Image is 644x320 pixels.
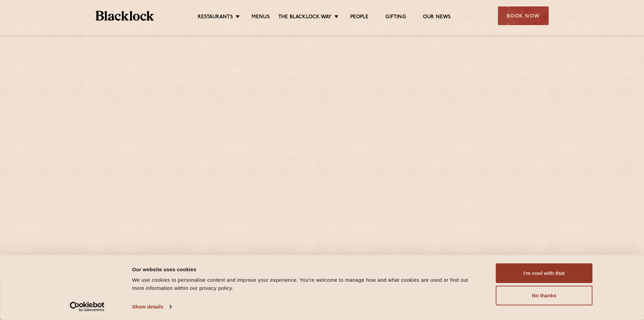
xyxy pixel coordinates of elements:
[198,14,233,21] a: Restaurants
[57,302,117,312] a: Usercentrics Cookiebot - opens in a new window
[132,265,481,273] div: Our website uses cookies
[496,286,593,305] button: No thanks
[96,11,154,21] img: BL_Textured_Logo-footer-cropped.svg
[385,14,406,21] a: Gifting
[423,14,451,21] a: Our News
[350,14,368,21] a: People
[132,302,171,312] a: Show details
[496,263,593,283] button: I'm cool with that
[498,6,549,25] div: Book Now
[278,14,332,21] a: The Blacklock Way
[132,276,481,292] div: We use cookies to personalise content and improve your experience. You're welcome to manage how a...
[252,14,270,21] a: Menus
